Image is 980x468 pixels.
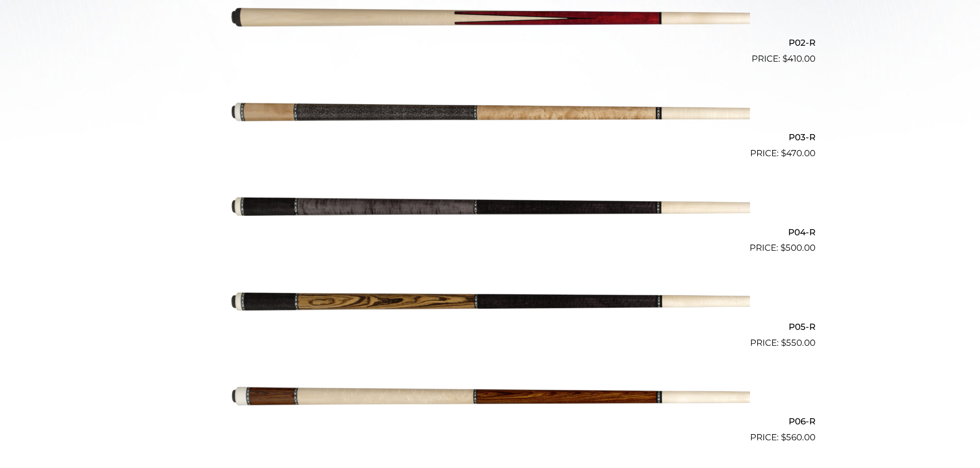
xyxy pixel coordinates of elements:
[165,70,815,160] a: P03-R $470.00
[230,70,750,156] img: P03-R
[165,354,815,444] a: P06-R $560.00
[781,338,815,348] bdi: 550.00
[782,53,788,64] span: $
[781,432,815,442] bdi: 560.00
[230,164,750,251] img: P04-R
[165,128,815,147] h2: P03-R
[781,432,786,442] span: $
[781,338,786,348] span: $
[230,354,750,440] img: P06-R
[781,148,815,158] bdi: 470.00
[165,412,815,431] h2: P06-R
[165,33,815,52] h2: P02-R
[781,148,786,158] span: $
[165,317,815,336] h2: P05-R
[780,242,786,253] span: $
[230,259,750,345] img: P05-R
[165,259,815,349] a: P05-R $550.00
[165,164,815,255] a: P04-R $500.00
[782,53,815,64] bdi: 410.00
[780,242,815,253] bdi: 500.00
[165,222,815,241] h2: P04-R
